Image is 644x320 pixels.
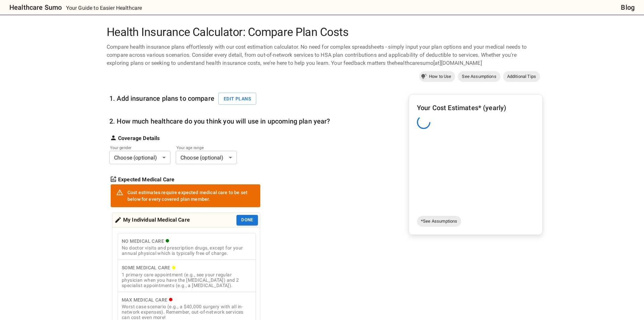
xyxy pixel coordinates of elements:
[122,272,252,288] div: 1 primary care appointment (e.g., see your regular physician when you have the [MEDICAL_DATA]) an...
[66,4,142,12] p: Your Guide to Easier Healthcare
[118,134,160,142] strong: Coverage Details
[114,215,190,225] div: My Individual Medical Care
[417,102,534,113] h6: Your Cost Estimates* (yearly)
[9,2,62,13] h6: Healthcare Sumo
[176,145,227,150] label: Your age range
[122,237,252,245] div: No Medical Care
[109,151,170,164] div: Choose (optional)
[503,71,540,82] a: Additional Tips
[417,218,461,225] span: *See Assumptions
[122,245,252,256] div: No doctor visits and prescription drugs, except for your annual physical which is typically free ...
[104,43,540,67] div: Compare health insurance plans effortlessly with our cost estimation calculator. No need for comp...
[110,145,161,150] label: Your gender
[458,71,500,82] a: See Assumptions
[621,2,635,13] a: Blog
[118,176,174,184] strong: Expected Medical Care
[109,116,330,127] h6: 2. How much healthcare do you think you will use in upcoming plan year?
[109,93,260,105] h6: 1. Add insurance plans to compare
[122,304,252,320] div: Worst case scenario (e.g., a $40,000 surgery with all in-network expenses). Remember, out-of-netw...
[503,73,540,80] span: Additional Tips
[118,260,256,292] button: Some Medical Care1 primary care appointment (e.g., see your regular physician when you have the [...
[122,296,252,304] div: Max Medical Care
[176,151,237,164] div: Choose (optional)
[417,216,461,227] a: *See Assumptions
[218,93,256,105] button: Edit plans
[4,2,62,13] a: Healthcare Sumo
[425,73,455,80] span: How to Use
[458,73,500,80] span: See Assumptions
[236,215,258,225] button: Done
[127,186,255,205] div: Cost estimates require expected medical care to be set below for every covered plan member.
[104,26,540,39] h1: Health Insurance Calculator: Compare Plan Costs
[419,71,455,82] a: How to Use
[122,264,252,272] div: Some Medical Care
[118,233,256,260] button: No Medical CareNo doctor visits and prescription drugs, except for your annual physical which is ...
